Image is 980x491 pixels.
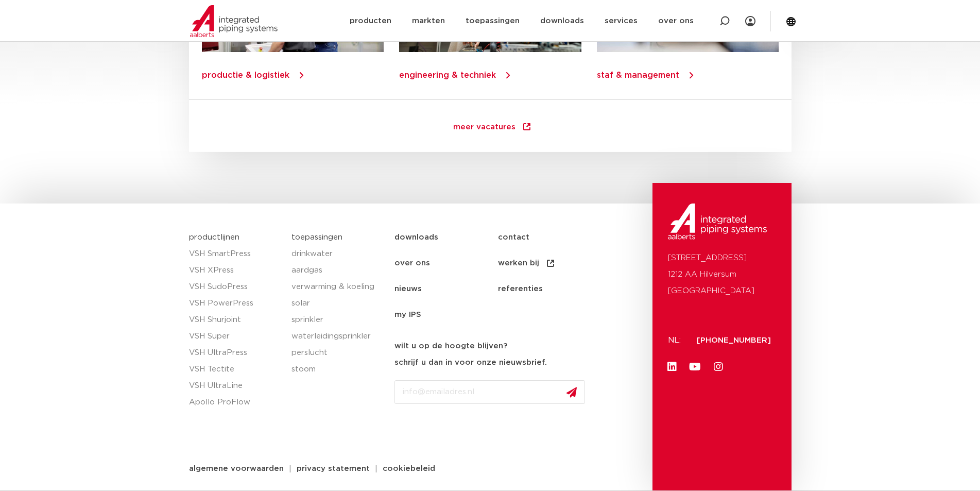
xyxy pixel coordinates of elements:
[498,276,601,302] a: referenties
[498,250,601,276] a: werken bij
[596,71,679,79] a: staf & management
[498,225,601,250] a: contact
[668,332,684,349] p: NL:
[202,71,289,79] a: productie & logistiek
[291,312,384,328] a: sprinkler
[189,345,282,361] a: VSH UltraPress
[291,328,384,345] a: waterleidingsprinkler
[394,225,647,328] nav: Menu
[189,262,282,279] a: VSH XPress
[453,123,515,133] span: meer vacatures
[291,233,342,241] a: toepassingen
[394,342,507,350] strong: wilt u op de hoogte blijven?
[394,380,585,404] input: info@emailadres.nl
[394,412,551,452] iframe: reCAPTCHA
[566,387,577,398] img: send.svg
[291,262,384,279] a: aardgas
[189,394,282,411] a: Apollo ProFlow
[399,71,496,79] a: engineering & techniek
[189,378,282,394] a: VSH UltraLine
[291,295,384,312] a: solar
[189,328,282,345] a: VSH Super
[189,361,282,378] a: VSH Tectite
[291,279,384,295] a: verwarming & koeling
[297,465,370,472] span: privacy statement
[181,465,291,472] a: algemene voorwaarden
[291,361,384,378] a: stoom
[697,336,771,344] a: [PHONE_NUMBER]
[189,295,282,312] a: VSH PowerPress
[394,250,498,276] a: over ons
[394,225,498,250] a: downloads
[189,312,282,328] a: VSH Shurjoint
[289,465,377,472] a: privacy statement
[189,279,282,295] a: VSH SudoPress
[189,233,239,241] a: productlijnen
[189,246,282,262] a: VSH SmartPress
[433,113,553,142] a: meer vacatures
[189,465,284,472] span: algemene voorwaarden
[394,302,498,328] a: my IPS
[291,246,384,262] a: drinkwater
[383,465,435,472] span: cookiebeleid
[291,345,384,361] a: perslucht
[394,359,547,366] strong: schrijf u dan in voor onze nieuwsbrief.
[668,250,776,299] p: [STREET_ADDRESS] 1212 AA Hilversum [GEOGRAPHIC_DATA]
[394,276,498,302] a: nieuws
[375,465,443,472] a: cookiebeleid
